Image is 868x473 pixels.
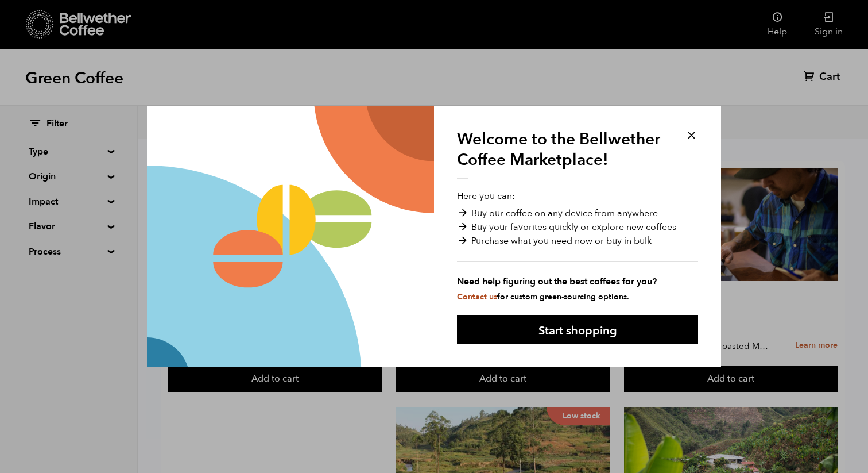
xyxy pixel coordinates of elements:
[457,291,629,302] small: for custom green-sourcing options.
[457,315,698,344] button: Start shopping
[457,129,669,179] h1: Welcome to the Bellwether Coffee Marketplace!
[457,291,497,302] a: Contact us
[457,189,698,303] p: Here you can:
[457,275,698,289] strong: Need help figuring out the best coffees for you?
[457,220,698,234] li: Buy your favorites quickly or explore new coffees
[457,234,698,248] li: Purchase what you need now or buy in bulk
[457,206,698,220] li: Buy our coffee on any device from anywhere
